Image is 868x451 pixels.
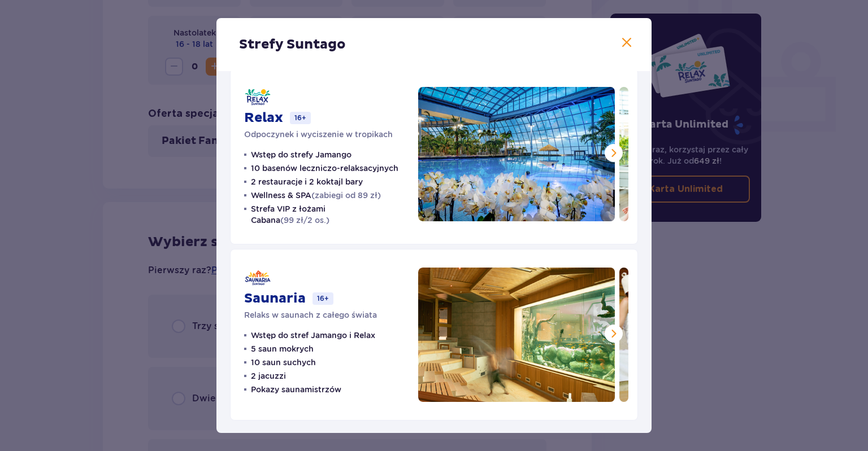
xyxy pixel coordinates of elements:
[244,268,271,288] img: Saunaria logo
[251,163,398,174] p: 10 basenów leczniczo-relaksacyjnych
[244,110,283,126] p: Relax
[251,190,381,201] p: Wellness & SPA
[251,370,286,382] p: 2 jacuzzi
[290,112,311,124] p: 16+
[251,203,405,226] p: Strefa VIP z łożami Cabana
[244,309,377,321] p: Relaks w saunach z całego świata
[251,330,375,341] p: Wstęp do stref Jamango i Relax
[418,87,615,221] img: Relax
[244,87,271,107] img: Relax logo
[244,290,306,307] p: Saunaria
[251,149,351,160] p: Wstęp do strefy Jamango
[251,176,363,187] p: 2 restauracje i 2 koktajl bary
[251,384,341,395] p: Pokazy saunamistrzów
[311,191,381,200] span: (zabiegi od 89 zł)
[251,357,316,368] p: 10 saun suchych
[313,292,333,305] p: 16+
[280,216,329,225] span: (99 zł/2 os.)
[251,343,314,354] p: 5 saun mokrych
[239,36,346,53] p: Strefy Suntago
[418,268,615,402] img: Saunaria
[244,129,393,140] p: Odpoczynek i wyciszenie w tropikach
